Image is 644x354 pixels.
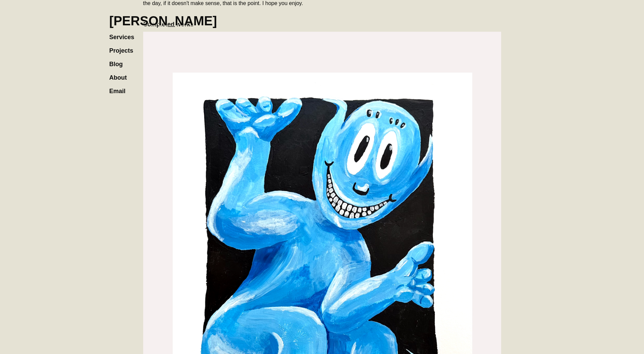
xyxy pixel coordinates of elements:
[109,81,132,94] a: Email
[109,7,217,28] a: home
[109,54,130,67] a: Blog
[109,67,134,81] a: About
[109,27,141,40] a: Services
[109,13,217,28] h1: [PERSON_NAME]
[109,40,140,54] a: Projects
